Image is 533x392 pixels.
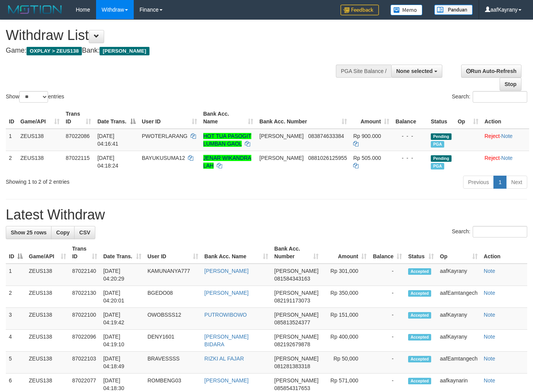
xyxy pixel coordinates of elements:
span: Copy 081584343163 to clipboard [274,276,310,282]
th: Date Trans.: activate to sort column ascending [100,242,144,264]
a: [PERSON_NAME] [204,268,249,274]
td: Rp 301,000 [322,264,370,286]
td: 2 [6,151,17,173]
span: [PERSON_NAME] [259,133,304,139]
span: [DATE] 04:16:41 [97,133,118,147]
th: ID [6,107,17,129]
th: Action [481,242,527,264]
a: Note [501,133,513,139]
th: Bank Acc. Name: activate to sort column ascending [200,107,256,129]
a: JENAR WIKANDRA LAH [203,155,251,169]
td: Rp 151,000 [322,308,370,330]
div: - - - [395,154,425,162]
td: BGEDO08 [144,286,201,308]
td: ZEUS138 [26,352,69,374]
td: 87022130 [69,286,100,308]
td: · [482,129,529,151]
div: Showing 1 to 2 of 2 entries [6,175,216,186]
a: Previous [463,176,494,189]
button: None selected [391,65,442,78]
td: Rp 50,000 [322,352,370,374]
span: Accepted [408,378,431,384]
span: Copy 0881026125955 to clipboard [308,155,347,161]
span: Show 25 rows [11,229,46,236]
a: Reject [485,155,500,161]
span: BAYUKUSUMA12 [142,155,185,161]
span: Copy 082191173073 to clipboard [274,297,310,304]
span: Copy [56,229,70,236]
span: 87022086 [66,133,90,139]
th: Bank Acc. Name: activate to sort column ascending [201,242,271,264]
label: Show entries [6,91,64,103]
span: [PERSON_NAME] [274,355,319,362]
a: Note [484,312,495,318]
td: [DATE] 04:18:49 [100,352,144,374]
a: Run Auto-Refresh [461,65,521,78]
a: [PERSON_NAME] [204,377,249,384]
span: None selected [396,68,433,74]
span: CSV [79,229,90,236]
td: OWOBSSS12 [144,308,201,330]
span: [PERSON_NAME] [274,312,319,318]
td: - [370,264,405,286]
td: 2 [6,286,26,308]
img: MOTION_logo.png [6,4,64,15]
td: aafEamtangech [437,286,481,308]
td: [DATE] 04:20:29 [100,264,144,286]
td: ZEUS138 [26,330,69,352]
td: 5 [6,352,26,374]
span: [PERSON_NAME] [274,268,319,274]
div: - - - [395,132,425,140]
a: [PERSON_NAME] BIDARA [204,334,249,347]
span: Rp 505.000 [353,155,381,161]
td: DENY1601 [144,330,201,352]
td: [DATE] 04:20:01 [100,286,144,308]
td: [DATE] 04:19:42 [100,308,144,330]
img: panduan.png [434,5,473,15]
span: Accepted [408,268,431,275]
td: 1 [6,129,17,151]
td: ZEUS138 [26,264,69,286]
td: - [370,308,405,330]
span: Rp 900.000 [353,133,381,139]
th: Trans ID: activate to sort column ascending [63,107,94,129]
a: Note [501,155,513,161]
td: ZEUS138 [26,286,69,308]
span: PWOTERLARANG [142,133,188,139]
td: - [370,352,405,374]
td: 87022100 [69,308,100,330]
a: [PERSON_NAME] [204,290,249,296]
a: Note [484,377,495,384]
th: Op: activate to sort column ascending [455,107,482,129]
td: aafEamtangech [437,352,481,374]
a: Stop [500,78,521,91]
span: Copy 085813524377 to clipboard [274,319,310,326]
span: Accepted [408,334,431,341]
td: 87022103 [69,352,100,374]
a: Next [506,176,527,189]
span: Pending [431,133,452,140]
a: Show 25 rows [6,226,51,239]
a: Reject [485,133,500,139]
a: 1 [493,176,506,189]
td: ZEUS138 [26,308,69,330]
input: Search: [473,91,527,103]
th: Amount: activate to sort column ascending [322,242,370,264]
span: Accepted [408,356,431,362]
th: Game/API: activate to sort column ascending [17,107,63,129]
label: Search: [452,91,527,103]
h4: Game: Bank: [6,47,348,55]
td: [DATE] 04:19:10 [100,330,144,352]
th: Action [482,107,529,129]
span: [PERSON_NAME] [100,47,149,55]
th: Balance: activate to sort column ascending [370,242,405,264]
td: 4 [6,330,26,352]
span: [PERSON_NAME] [274,377,319,384]
td: 87022140 [69,264,100,286]
th: Trans ID: activate to sort column ascending [69,242,100,264]
div: PGA Site Balance / [336,65,391,78]
td: - [370,286,405,308]
a: RIZKI AL FAJAR [204,355,244,362]
td: 1 [6,264,26,286]
span: [PERSON_NAME] [259,155,304,161]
